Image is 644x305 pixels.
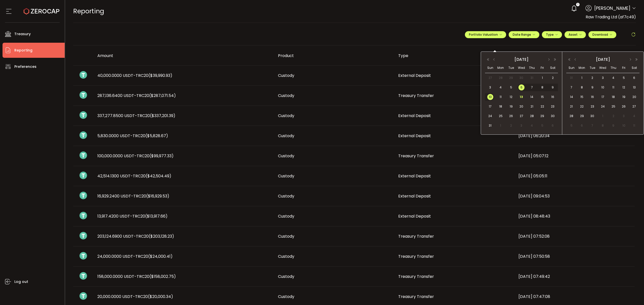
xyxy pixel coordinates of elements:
[529,75,535,81] span: 31
[93,53,274,59] div: Amount
[550,123,556,129] span: 6
[278,153,294,159] span: Custody
[398,113,431,119] span: External Deposit
[97,253,173,259] span: 24,000.0000 USDT-TRC20
[619,63,629,73] th: Fri
[79,172,87,179] img: usdt_portfolio.svg
[577,3,578,6] span: 2
[539,84,545,90] span: 8
[631,84,637,90] span: 13
[97,193,169,199] span: 16,929.2400 USDT-TRC20
[619,281,644,305] iframe: Chat Widget
[594,5,630,12] span: [PERSON_NAME]
[469,32,502,37] span: Portfolio Valuation
[621,84,627,90] span: 12
[487,104,493,110] span: 17
[278,113,294,119] span: Custody
[498,104,504,110] span: 18
[589,75,595,81] span: 2
[546,32,558,37] span: Type
[508,94,514,100] span: 12
[508,84,514,90] span: 5
[97,294,173,299] span: 20,000.0000 USDT-TRC20
[508,104,514,110] span: 19
[529,123,535,129] span: 4
[145,213,168,219] span: ($13,917.66)
[518,84,525,90] span: 6
[278,133,294,139] span: Custody
[148,73,172,78] span: ($39,990.93)
[589,94,595,100] span: 16
[465,31,506,38] button: Portfolio Valuation
[566,63,577,73] th: Sun
[550,75,556,81] span: 2
[79,212,87,219] img: usdt_portfolio.svg
[579,113,585,119] span: 29
[514,173,635,179] div: [DATE] 05:05:11
[97,133,168,139] span: 5,830.0000 USDT-TRC20
[631,94,637,100] span: 20
[148,253,173,259] span: ($24,000.41)
[398,233,434,239] span: Treasury Transfer
[79,232,87,239] img: usdt_portfolio.svg
[539,123,545,129] span: 5
[513,32,535,37] span: Date Range
[398,153,434,159] span: Treasury Transfer
[518,123,525,129] span: 3
[498,123,504,129] span: 1
[146,193,169,199] span: ($16,929.53)
[629,63,639,73] th: Sat
[14,278,28,285] span: Log out
[278,173,294,179] span: Custody
[79,252,87,260] img: usdt_portfolio.svg
[518,94,525,100] span: 13
[148,294,173,299] span: ($20,000.34)
[149,274,176,279] span: ($158,002.75)
[514,193,635,199] div: [DATE] 09:04:53
[600,123,606,129] span: 8
[398,73,431,78] span: External Deposit
[97,93,176,98] span: 287,136.6400 USDT-TRC20
[278,193,294,199] span: Custody
[529,104,535,110] span: 21
[487,75,493,81] span: 27
[589,104,595,110] span: 23
[579,56,627,63] div: [DATE]
[518,113,525,119] span: 27
[150,113,175,119] span: ($337,201.39)
[569,113,575,119] span: 28
[539,75,545,81] span: 1
[621,104,627,110] span: 26
[508,113,514,119] span: 26
[394,53,514,59] div: Type
[79,192,87,199] img: usdt_portfolio.svg
[577,63,587,73] th: Mon
[79,151,87,159] img: usdt_portfolio.svg
[579,84,585,90] span: 8
[79,292,87,300] img: usdt_portfolio.svg
[97,213,168,219] span: 13,917.4200 USDT-TRC20
[621,123,627,129] span: 10
[514,153,635,159] div: [DATE] 05:07:12
[485,63,495,73] th: Sun
[487,84,493,90] span: 3
[514,294,635,299] div: [DATE] 07:47:08
[498,75,504,81] span: 28
[529,94,535,100] span: 14
[145,133,168,139] span: ($5,828.67)
[516,63,527,73] th: Wed
[565,31,586,38] button: Asset
[592,32,612,37] span: Download
[600,75,606,81] span: 3
[579,123,585,129] span: 6
[498,113,504,119] span: 25
[548,63,558,73] th: Sat
[149,233,174,239] span: ($203,128.23)
[514,233,635,239] div: [DATE] 07:52:08
[514,253,635,259] div: [DATE] 07:50:58
[527,63,537,73] th: Thu
[274,53,394,59] div: Product
[621,113,627,119] span: 3
[487,123,493,129] span: 31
